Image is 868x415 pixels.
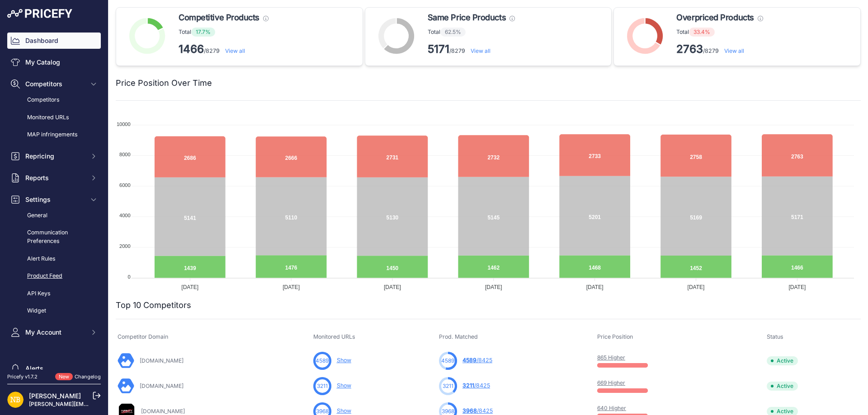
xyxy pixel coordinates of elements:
p: Total [428,28,515,37]
span: Prod. Matched [439,333,478,340]
button: Repricing [7,148,101,164]
a: Widget [7,303,101,319]
p: /8279 [428,42,515,56]
span: 3211 [317,382,328,390]
span: 62.5% [440,28,466,37]
a: 3968/8425 [462,407,493,414]
tspan: 8000 [119,152,130,157]
a: Alerts [7,360,101,377]
a: [DOMAIN_NAME] [141,408,185,415]
img: Pricefy Logo [7,9,72,18]
span: 4589 [462,357,476,364]
span: Competitors [25,79,85,89]
a: 4589/8425 [462,357,492,364]
tspan: 4000 [119,213,130,218]
a: [DOMAIN_NAME] [140,357,184,364]
a: [PERSON_NAME][EMAIL_ADDRESS][DOMAIN_NAME] [29,401,168,407]
span: Monitored URLs [313,333,355,340]
a: MAP infringements [7,127,101,143]
button: My Account [7,324,101,340]
span: 3211 [443,382,453,390]
a: My Catalog [7,54,101,70]
a: Show [337,357,351,364]
a: [PERSON_NAME] [29,392,81,400]
tspan: [DATE] [485,284,502,290]
span: Repricing [25,152,85,161]
span: My Account [25,328,85,337]
span: 33.4% [689,28,715,37]
a: [DOMAIN_NAME] [140,382,184,389]
tspan: [DATE] [384,284,401,290]
h2: Price Position Over Time [116,77,212,89]
a: Alert Rules [7,251,101,267]
p: Total [676,28,763,37]
span: 3211 [462,382,474,389]
a: Show [337,382,351,389]
span: Price Position [597,333,633,340]
div: Pricefy v1.7.2 [7,373,38,381]
span: Competitor Domain [118,333,168,340]
a: Product Feed [7,268,101,284]
a: Competitors [7,92,101,108]
a: 640 Higher [597,405,626,411]
tspan: 2000 [119,243,130,249]
strong: 5171 [428,42,449,56]
span: Status [767,333,783,340]
a: Dashboard [7,33,101,49]
span: New [55,373,73,381]
tspan: 6000 [119,182,130,188]
button: Competitors [7,76,101,92]
button: Settings [7,191,101,208]
p: /8279 [179,42,269,56]
button: Reports [7,170,101,186]
a: General [7,208,101,224]
tspan: [DATE] [586,284,604,290]
a: 865 Higher [597,354,625,361]
span: Competitive Products [179,11,259,24]
p: Total [179,28,269,37]
tspan: [DATE] [181,284,198,290]
a: API Keys [7,286,101,302]
span: 3968 [462,407,477,414]
strong: 1466 [179,42,204,56]
span: Active [767,356,798,365]
p: /8279 [676,42,763,56]
span: Active [767,382,798,391]
tspan: [DATE] [283,284,300,290]
a: 669 Higher [597,379,625,386]
span: Settings [25,195,85,204]
nav: Sidebar [7,33,101,411]
tspan: 10000 [117,121,131,127]
a: View all [724,47,744,54]
a: Monitored URLs [7,110,101,126]
a: Show [337,407,351,414]
a: Communication Preferences [7,225,101,249]
span: Reports [25,173,85,182]
h2: Top 10 Competitors [116,299,191,312]
span: 4589 [441,357,454,365]
a: View all [225,47,245,54]
span: 4589 [316,357,329,365]
strong: 2763 [676,42,703,56]
tspan: [DATE] [688,284,705,290]
span: Overpriced Products [676,11,754,24]
a: View all [471,47,491,54]
tspan: [DATE] [788,284,806,290]
a: 3211/8425 [462,382,490,389]
span: 17.7% [191,28,215,37]
a: Changelog [75,373,101,380]
span: Same Price Products [428,11,506,24]
tspan: 0 [127,274,130,280]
